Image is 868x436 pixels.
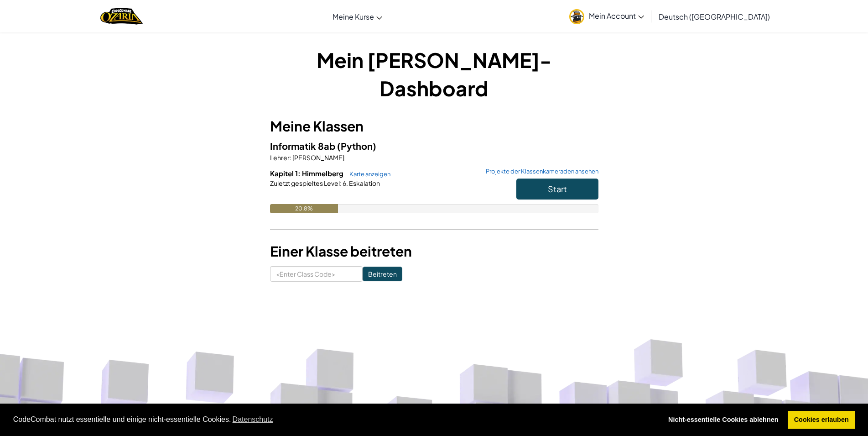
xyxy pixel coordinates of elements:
span: 6. [342,179,348,187]
input: Beitreten [363,267,402,281]
h1: Mein [PERSON_NAME]-Dashboard [270,46,598,102]
h3: Meine Klassen [270,116,598,137]
a: Karte anzeigen [345,170,390,178]
span: Lehrer [270,153,290,162]
img: Home [100,7,143,26]
span: Zuletzt gespieltes Level [270,179,340,187]
span: Eskalation [348,179,380,187]
a: deny cookies [662,411,785,429]
span: Kapitel 1: Himmelberg [270,169,345,178]
span: Deutsch ([GEOGRAPHIC_DATA]) [659,12,770,21]
span: (Python) [337,140,376,152]
a: Mein Account [565,2,649,31]
span: : [340,179,342,187]
a: Meine Kurse [328,4,387,29]
span: CodeCombat nutzt essentielle und einige nicht-essentielle Cookies. [13,413,655,426]
span: Start [548,184,567,194]
div: 20.8% [270,204,338,213]
span: : [290,153,291,162]
button: Start [516,179,598,200]
span: Meine Kurse [333,12,374,21]
input: <Enter Class Code> [270,266,363,282]
h3: Einer Klasse beitreten [270,241,598,262]
span: Mein Account [589,11,644,21]
span: Informatik 8ab [270,140,337,152]
span: [PERSON_NAME] [291,153,344,162]
a: Ozaria by CodeCombat logo [100,7,143,26]
a: allow cookies [788,411,855,429]
img: avatar [569,9,584,24]
a: Projekte der Klassenkameraden ansehen [481,168,598,174]
a: Deutsch ([GEOGRAPHIC_DATA]) [654,4,774,29]
a: learn more about cookies [231,413,274,426]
